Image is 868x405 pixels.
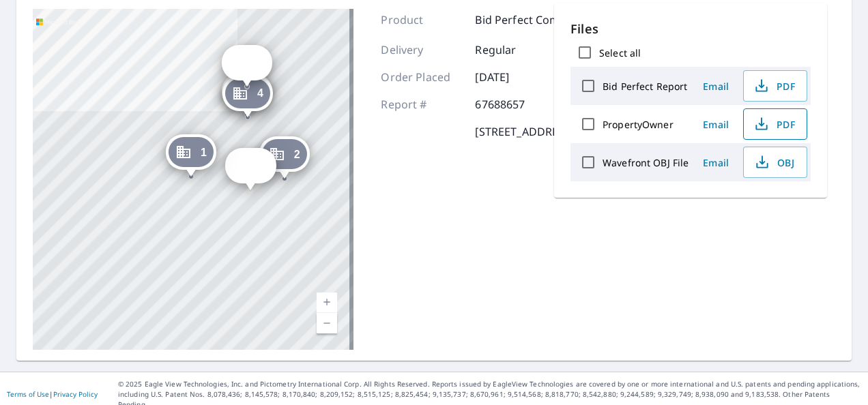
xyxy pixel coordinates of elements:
[694,76,738,97] button: Email
[699,80,732,93] span: Email
[752,78,796,94] span: PDF
[603,156,689,169] label: Wavefront OBJ File
[294,149,300,160] span: 2
[257,88,263,98] span: 4
[317,313,337,333] a: Current Level 17, Zoom Out
[752,154,796,170] span: OBJ
[475,96,557,112] p: 67688657
[475,12,570,28] p: Bid Perfect Comm
[699,118,732,131] span: Email
[222,76,273,118] div: Dropped pin, building 4, Commercial property, 27668 Us Highway 98 Daphne, AL 36526
[743,147,807,178] button: OBJ
[475,123,574,140] p: [STREET_ADDRESS]
[257,57,263,67] span: 6
[752,116,796,132] span: PDF
[699,156,732,169] span: Email
[166,134,216,177] div: Dropped pin, building 1, Commercial property, 27642 Us Highway 98 Daphne, AL 36526
[743,108,807,140] button: PDF
[381,96,463,112] p: Report #
[570,20,811,38] p: Files
[317,292,337,313] a: Current Level 17, Zoom In
[743,70,807,102] button: PDF
[260,161,266,171] span: 5
[201,147,207,157] span: 1
[7,390,98,398] p: |
[222,45,272,87] div: Dropped pin, building 6, Commercial property, 27647 US Highway 98 Daphne, AL 36526
[599,46,641,59] label: Select all
[381,42,463,58] p: Delivery
[603,118,674,131] label: PropertyOwner
[225,148,276,190] div: Dropped pin, building 5, Commercial property, 27642 US Highway 98 Daphne, AL 36526
[694,114,738,135] button: Email
[53,389,98,399] a: Privacy Policy
[259,136,310,179] div: Dropped pin, building 2, Commercial property, 27642 US Highway 98 Daphne, AL 36526
[603,80,687,93] label: Bid Perfect Report
[381,12,463,28] p: Product
[381,69,463,85] p: Order Placed
[475,69,557,85] p: [DATE]
[7,389,49,399] a: Terms of Use
[694,152,738,173] button: Email
[475,42,557,58] p: Regular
